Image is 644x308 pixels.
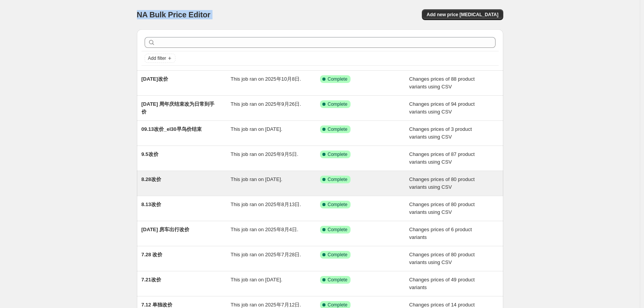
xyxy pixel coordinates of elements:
[142,302,173,308] span: 7.12 单独改价
[137,10,211,19] span: NA Bulk Price Editor
[427,12,498,18] span: Add new price [MEDICAL_DATA]
[409,101,475,115] span: Changes prices of 94 product variants using CSV
[142,101,215,115] span: [DATE] 周年庆结束改为日常到手价
[409,176,475,190] span: Changes prices of 80 product variants using CSV
[142,176,161,182] span: 8.28改价
[142,277,161,283] span: 7.21改价
[231,277,282,283] span: This job ran on [DATE].
[142,201,161,207] span: 8.13改价
[328,201,347,208] span: Complete
[328,76,347,82] span: Complete
[328,227,347,233] span: Complete
[409,227,472,240] span: Changes prices of 6 product variants
[231,201,301,207] span: This job ran on 2025年8月13日.
[409,126,472,140] span: Changes prices of 3 product variants using CSV
[328,252,347,258] span: Complete
[142,252,163,257] span: 7.28 改价
[231,302,301,308] span: This job ran on 2025年7月12日.
[231,176,282,182] span: This job ran on [DATE].
[142,151,158,157] span: 9.5改价
[328,101,347,107] span: Complete
[231,227,298,232] span: This job ran on 2025年8月4日.
[231,126,282,132] span: This job ran on [DATE].
[231,151,298,157] span: This job ran on 2025年9月5日.
[231,252,301,257] span: This job ran on 2025年7月28日.
[231,101,301,107] span: This job ran on 2025年9月26日.
[148,55,166,61] span: Add filter
[328,126,347,132] span: Complete
[409,201,475,215] span: Changes prices of 80 product variants using CSV
[142,76,168,82] span: [DATE]改价
[231,76,301,82] span: This job ran on 2025年10月8日.
[328,277,347,283] span: Complete
[142,227,190,232] span: [DATE] 房车出行改价
[142,126,202,132] span: 09.13改价_el30早鸟价结束
[328,302,347,308] span: Complete
[409,76,475,90] span: Changes prices of 88 product variants using CSV
[422,9,503,20] button: Add new price [MEDICAL_DATA]
[409,277,475,290] span: Changes prices of 49 product variants
[328,151,347,157] span: Complete
[328,176,347,183] span: Complete
[409,252,475,265] span: Changes prices of 80 product variants using CSV
[409,151,475,165] span: Changes prices of 87 product variants using CSV
[145,54,175,63] button: Add filter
